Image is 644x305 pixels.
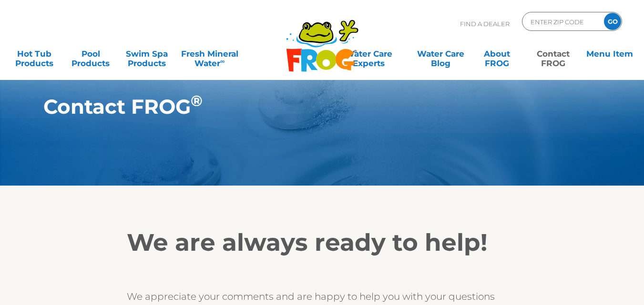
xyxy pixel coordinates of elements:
a: PoolProducts [66,44,116,63]
a: AboutFROG [472,44,522,63]
a: Water CareExperts [328,44,409,63]
input: GO [604,13,621,30]
input: Zip Code Form [530,15,594,29]
h1: Contact FROG [43,95,557,118]
a: Swim SpaProducts [122,44,172,63]
a: Menu Item [584,44,634,63]
h2: We are always ready to help! [127,228,518,257]
a: ContactFROG [528,44,578,63]
a: Hot TubProducts [10,44,60,63]
p: We appreciate your comments and are happy to help you with your questions [127,289,518,304]
sup: ∞ [220,58,225,65]
a: Fresh MineralWater∞ [178,44,241,63]
sup: ® [191,92,203,110]
a: Water CareBlog [416,44,466,63]
p: Find A Dealer [460,12,510,36]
